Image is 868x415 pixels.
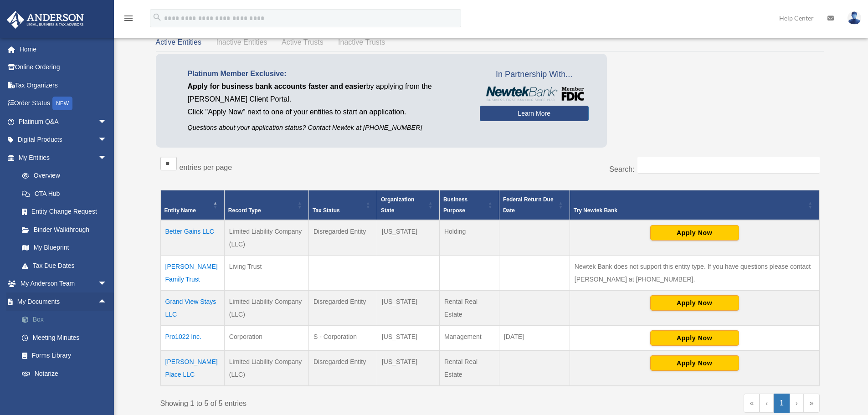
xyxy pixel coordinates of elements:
img: NewtekBankLogoSM.png [484,87,584,101]
img: User Pic [847,11,861,25]
th: Record Type: Activate to sort [224,190,308,220]
td: Rental Real Estate [439,351,499,386]
td: Management [439,326,499,351]
td: Disregarded Entity [308,220,377,256]
p: Questions about your application status? Contact Newtek at [PHONE_NUMBER] [188,122,466,133]
a: CTA Hub [13,184,116,203]
td: [US_STATE] [377,326,439,351]
span: arrow_drop_down [98,131,116,149]
td: Limited Liability Company (LLC) [224,351,308,386]
a: menu [123,16,134,24]
a: Tax Due Dates [13,256,116,275]
i: menu [123,13,134,24]
p: Platinum Member Exclusive: [188,67,466,80]
span: Inactive Trusts [338,38,385,46]
a: Overview [13,167,112,185]
label: Search: [609,165,634,173]
th: Federal Return Due Date: Activate to sort [499,190,570,220]
a: Meeting Minutes [13,328,121,347]
span: Record Type [228,207,261,214]
button: Apply Now [650,355,739,371]
a: My Entitiesarrow_drop_down [6,149,116,167]
span: Entity Name [164,207,196,214]
a: Digital Productsarrow_drop_down [6,131,121,149]
td: Pro1022 Inc. [160,326,224,351]
th: Business Purpose: Activate to sort [439,190,499,220]
td: Living Trust [224,256,308,291]
a: Binder Walkthrough [13,220,116,239]
div: NEW [52,97,72,110]
span: Inactive Entities [216,38,267,46]
td: Better Gains LLC [160,220,224,256]
th: Entity Name: Activate to invert sorting [160,190,224,220]
td: [DATE] [499,326,570,351]
td: Limited Liability Company (LLC) [224,220,308,256]
button: Apply Now [650,330,739,346]
a: First [744,394,760,413]
td: Disregarded Entity [308,351,377,386]
div: Try Newtek Bank [574,205,806,216]
i: search [152,12,162,22]
a: Previous [760,394,774,413]
a: Platinum Q&Aarrow_drop_down [6,113,121,131]
span: arrow_drop_up [98,292,116,311]
span: Organization State [381,196,414,214]
td: [US_STATE] [377,291,439,326]
button: Apply Now [650,295,739,311]
td: Grand View Stays LLC [160,291,224,326]
span: Apply for business bank accounts faster and easier [188,82,366,90]
td: [PERSON_NAME] Family Trust [160,256,224,291]
span: Active Trusts [282,38,324,46]
a: Entity Change Request [13,203,116,221]
a: Home [6,40,121,58]
div: Showing 1 to 5 of 5 entries [160,394,483,410]
label: entries per page [180,164,232,171]
span: arrow_drop_down [98,383,116,401]
th: Organization State: Activate to sort [377,190,439,220]
td: Rental Real Estate [439,291,499,326]
span: Business Purpose [443,196,467,214]
a: Order StatusNEW [6,94,121,113]
td: Limited Liability Company (LLC) [224,291,308,326]
td: Newtek Bank does not support this entity type. If you have questions please contact [PERSON_NAME]... [570,256,819,291]
a: My Blueprint [13,239,116,257]
span: In Partnership With... [480,67,589,82]
td: [PERSON_NAME] Place LLC [160,351,224,386]
span: Tax Status [313,207,340,214]
a: Notarize [13,364,121,383]
span: Federal Return Due Date [503,196,554,214]
td: S - Corporation [308,326,377,351]
th: Try Newtek Bank : Activate to sort [570,190,819,220]
a: 1 [774,394,790,413]
td: Corporation [224,326,308,351]
td: Disregarded Entity [308,291,377,326]
span: Active Entities [156,38,201,46]
td: [US_STATE] [377,220,439,256]
a: My Documentsarrow_drop_up [6,292,121,311]
a: Learn More [480,106,589,121]
span: arrow_drop_down [98,113,116,131]
td: Holding [439,220,499,256]
a: My Anderson Teamarrow_drop_down [6,275,121,293]
span: arrow_drop_down [98,149,116,167]
p: Click "Apply Now" next to one of your entities to start an application. [188,106,466,118]
button: Apply Now [650,225,739,241]
a: Forms Library [13,347,121,365]
a: Online Ordering [6,58,121,77]
th: Tax Status: Activate to sort [308,190,377,220]
img: Anderson Advisors Platinum Portal [4,11,87,29]
p: by applying from the [PERSON_NAME] Client Portal. [188,80,466,106]
td: [US_STATE] [377,351,439,386]
a: Tax Organizers [6,76,121,94]
span: arrow_drop_down [98,275,116,293]
a: Online Learningarrow_drop_down [6,383,121,401]
a: Box [13,311,121,329]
